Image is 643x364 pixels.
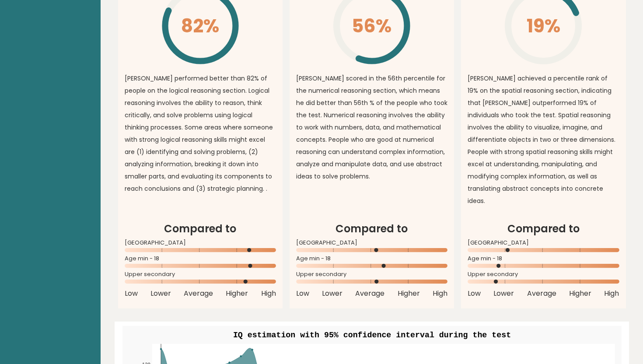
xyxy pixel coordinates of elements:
[468,241,619,245] span: [GEOGRAPHIC_DATA]
[433,288,447,299] span: High
[125,241,276,245] span: [GEOGRAPHIC_DATA]
[125,257,276,260] span: Age min - 18
[468,288,481,299] span: Low
[150,288,171,299] span: Lower
[493,288,514,299] span: Lower
[125,221,276,237] h2: Compared to
[468,72,619,207] p: [PERSON_NAME] achieved a percentile rank of 19% on the spatial reasoning section, indicating that...
[125,273,276,276] span: Upper secondary
[233,331,510,339] text: IQ estimation with 95% confidence interval during the test
[569,288,591,299] span: Higher
[322,288,342,299] span: Lower
[468,221,619,237] h2: Compared to
[184,288,213,299] span: Average
[604,288,619,299] span: High
[261,288,276,299] span: High
[125,288,138,299] span: Low
[125,72,276,195] p: [PERSON_NAME] performed better than 82% of people on the logical reasoning section. Logical reaso...
[296,72,447,182] p: [PERSON_NAME] scored in the 56th percentile for the numerical reasoning section, which means he d...
[398,288,420,299] span: Higher
[468,257,619,260] span: Age min - 18
[296,241,447,245] span: [GEOGRAPHIC_DATA]
[226,288,248,299] span: Higher
[296,273,447,276] span: Upper secondary
[296,288,309,299] span: Low
[355,288,384,299] span: Average
[468,273,619,276] span: Upper secondary
[296,257,447,260] span: Age min - 18
[296,221,447,237] h2: Compared to
[527,288,556,299] span: Average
